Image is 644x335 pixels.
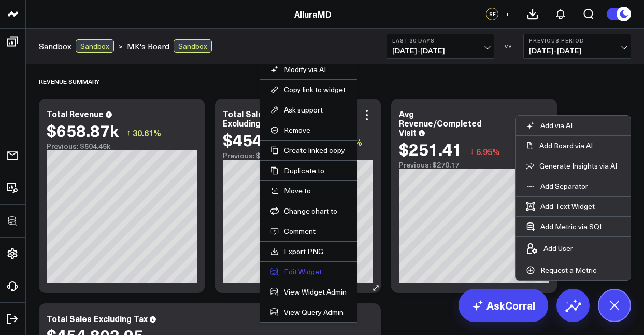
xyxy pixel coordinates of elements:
div: Previous: $410.63k [223,151,373,160]
button: Last 30 Days[DATE]-[DATE] [387,34,494,59]
button: Add User [516,237,583,260]
button: Add Text Widget [516,197,605,216]
div: VS [499,43,518,49]
b: Last 30 Days [392,37,489,44]
p: Add Board via AI [539,141,593,150]
a: Sandbox [39,40,71,52]
span: [DATE] - [DATE] [529,47,625,55]
a: AlluraMD [294,8,332,20]
div: Sandbox [76,39,114,53]
a: View Query Admin [270,308,347,317]
div: Previous: $270.17 [399,161,549,169]
button: Duplicate to [270,166,347,175]
span: [DATE] - [DATE] [392,47,489,55]
p: Generate Insights via AI [539,161,617,171]
a: View Widget Admin [270,287,347,297]
button: Change chart to [270,206,347,216]
div: Previous: $504.45k [47,142,197,150]
button: Add Metric via SQL [516,217,614,236]
span: 6.95% [476,146,500,157]
span: ↓ [470,145,474,158]
div: Avg Revenue/Completed Visit [399,108,482,138]
p: Request a Metric [540,266,597,275]
p: Add Separator [540,182,588,191]
span: + [505,10,510,18]
button: Remove [270,125,347,135]
p: Add via AI [540,121,573,130]
div: Total Sales Excluding Tax [47,313,148,324]
div: Revenue Summary [39,69,99,93]
div: Total Revenue [47,108,104,119]
button: Edit Widget [270,267,347,276]
button: Comment [270,227,347,236]
div: SF [486,8,498,20]
button: Request a Metric [516,260,607,280]
button: Copy link to widget [270,85,347,94]
button: Move to [270,186,347,196]
a: AskCorral [459,289,548,322]
p: Add User [543,244,573,253]
a: MK's Board [127,40,169,52]
button: + [501,8,513,20]
div: > [39,39,123,53]
button: Ask support [270,105,347,115]
button: Add Board via AI [516,136,631,156]
a: Export PNG [270,247,347,256]
button: Generate Insights via AI [516,156,631,176]
button: Add via AI [516,116,583,135]
div: Sandbox [174,39,212,53]
button: Modify via AI [270,65,347,74]
button: Add Separator [516,176,598,196]
div: $454,803.95 [223,130,320,149]
button: Previous Period[DATE]-[DATE] [523,34,631,59]
b: Previous Period [529,37,625,44]
button: Create linked copy [270,146,347,155]
span: 30.61% [133,127,161,138]
div: $658.87k [47,121,119,139]
span: ↑ [126,126,131,139]
div: $251.41 [399,139,462,158]
div: Total Sales Excluding Tax [223,108,277,129]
